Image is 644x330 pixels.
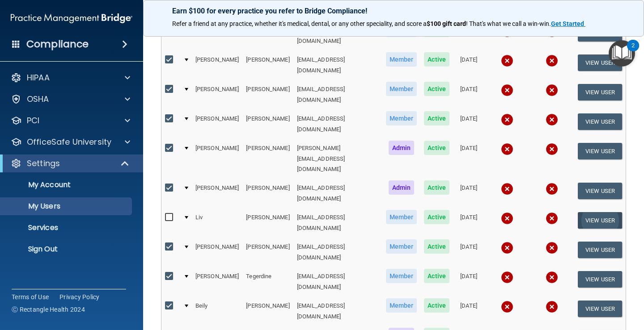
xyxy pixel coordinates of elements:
[427,20,466,27] strong: $100 gift card
[192,297,242,326] td: Beily
[501,183,513,195] img: cross.ca9f0e7f.svg
[546,183,558,195] img: cross.ca9f0e7f.svg
[424,210,449,224] span: Active
[546,301,558,313] img: cross.ca9f0e7f.svg
[172,7,615,15] p: Earn $100 for every practice you refer to Bridge Compliance!
[453,208,484,238] td: [DATE]
[172,20,427,27] span: Refer a friend at any practice, whether it's medical, dental, or any other speciality, and score a
[293,179,382,208] td: [EMAIL_ADDRESS][DOMAIN_NAME]
[6,180,128,189] p: My Account
[27,115,39,126] p: PCI
[501,271,513,284] img: cross.ca9f0e7f.svg
[453,109,484,139] td: [DATE]
[466,20,551,27] span: ! That's what we call a win-win.
[424,82,449,96] span: Active
[631,46,635,57] div: 2
[578,183,622,199] button: View User
[242,179,293,208] td: [PERSON_NAME]
[293,297,382,326] td: [EMAIL_ADDRESS][DOMAIN_NAME]
[6,245,128,254] p: Sign Out
[11,158,130,169] a: Settings
[242,297,293,326] td: [PERSON_NAME]
[424,239,449,254] span: Active
[578,113,622,130] button: View User
[192,267,242,297] td: [PERSON_NAME]
[578,301,622,317] button: View User
[386,111,417,125] span: Member
[293,109,382,139] td: [EMAIL_ADDRESS][DOMAIN_NAME]
[11,9,132,27] img: PMB logo
[424,141,449,155] span: Active
[26,38,89,50] h4: Compliance
[578,271,622,288] button: View User
[546,271,558,284] img: cross.ca9f0e7f.svg
[578,242,622,258] button: View User
[242,208,293,238] td: [PERSON_NAME]
[192,208,242,238] td: Liv
[424,298,449,313] span: Active
[11,137,130,147] a: OfficeSafe University
[546,242,558,254] img: cross.ca9f0e7f.svg
[501,212,513,225] img: cross.ca9f0e7f.svg
[453,297,484,326] td: [DATE]
[551,20,584,27] strong: Get Started
[386,210,417,224] span: Member
[501,301,513,313] img: cross.ca9f0e7f.svg
[11,115,130,126] a: PCI
[6,202,128,211] p: My Users
[242,267,293,297] td: Tegerdine
[293,139,382,179] td: [PERSON_NAME][EMAIL_ADDRESS][DOMAIN_NAME]
[12,305,85,314] span: Ⓒ Rectangle Health 2024
[11,94,130,104] a: OSHA
[11,72,130,83] a: HIPAA
[242,109,293,139] td: [PERSON_NAME]
[386,52,417,67] span: Member
[501,84,513,96] img: cross.ca9f0e7f.svg
[578,212,622,229] button: View User
[293,50,382,80] td: [EMAIL_ADDRESS][DOMAIN_NAME]
[192,109,242,139] td: [PERSON_NAME]
[386,269,417,283] span: Member
[546,113,558,126] img: cross.ca9f0e7f.svg
[242,238,293,267] td: [PERSON_NAME]
[546,84,558,96] img: cross.ca9f0e7f.svg
[453,50,484,80] td: [DATE]
[424,180,449,195] span: Active
[424,111,449,125] span: Active
[578,54,622,71] button: View User
[453,179,484,208] td: [DATE]
[192,139,242,179] td: [PERSON_NAME]
[546,212,558,225] img: cross.ca9f0e7f.svg
[242,50,293,80] td: [PERSON_NAME]
[27,72,50,83] p: HIPAA
[6,223,128,232] p: Services
[453,238,484,267] td: [DATE]
[389,180,415,195] span: Admin
[242,80,293,109] td: [PERSON_NAME]
[27,94,49,104] p: OSHA
[293,80,382,109] td: [EMAIL_ADDRESS][DOMAIN_NAME]
[293,267,382,297] td: [EMAIL_ADDRESS][DOMAIN_NAME]
[192,80,242,109] td: [PERSON_NAME]
[192,238,242,267] td: [PERSON_NAME]
[386,82,417,96] span: Member
[546,143,558,155] img: cross.ca9f0e7f.svg
[501,242,513,254] img: cross.ca9f0e7f.svg
[386,239,417,254] span: Member
[551,20,585,27] a: Get Started
[578,84,622,100] button: View User
[389,141,415,155] span: Admin
[424,52,449,67] span: Active
[59,292,100,301] a: Privacy Policy
[609,40,635,67] button: Open Resource Center, 2 new notifications
[386,298,417,313] span: Member
[192,50,242,80] td: [PERSON_NAME]
[501,113,513,126] img: cross.ca9f0e7f.svg
[242,139,293,179] td: [PERSON_NAME]
[453,267,484,297] td: [DATE]
[453,80,484,109] td: [DATE]
[27,158,60,169] p: Settings
[453,139,484,179] td: [DATE]
[424,269,449,283] span: Active
[578,143,622,159] button: View User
